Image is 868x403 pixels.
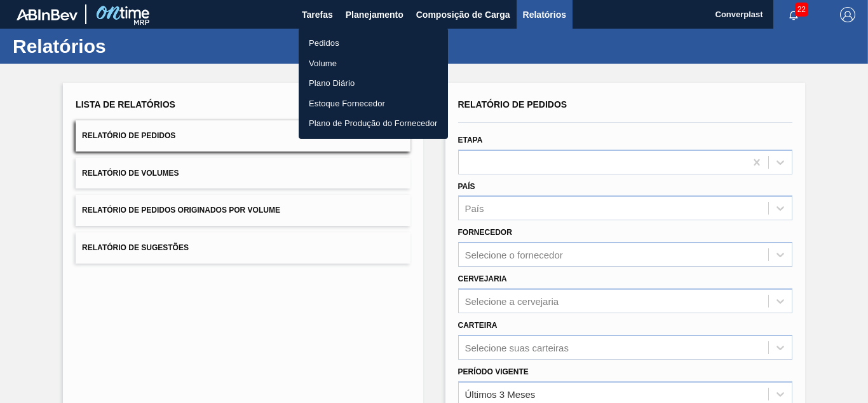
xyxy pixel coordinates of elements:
a: Plano de Produção do Fornecedor [299,113,448,134]
a: Volume [299,53,448,74]
a: Pedidos [299,33,448,53]
a: Plano Diário [299,73,448,94]
a: Estoque Fornecedor [299,94,448,114]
